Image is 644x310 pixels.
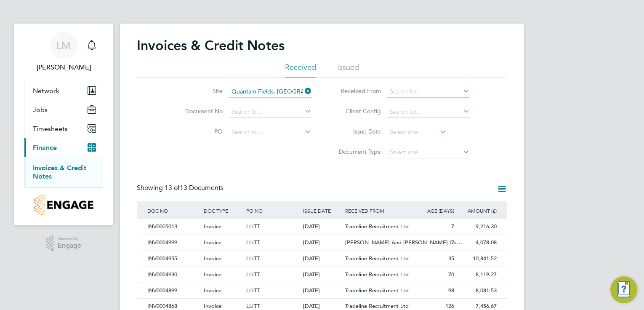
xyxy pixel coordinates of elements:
[56,40,71,51] span: LM
[345,287,409,294] span: Tradeline Recruitment Ltd
[337,62,359,77] li: Issued
[24,195,103,215] a: Go to home page
[244,201,301,220] div: PO NO
[448,271,454,278] span: 70
[345,239,462,246] span: [PERSON_NAME] And [PERSON_NAME] Co…
[301,201,343,220] div: ISSUE DATE
[246,255,260,262] span: LLITT
[174,107,223,115] label: Document No
[204,255,221,262] span: Invoice
[137,184,225,192] div: Showing
[456,235,499,251] div: 4,078.08
[24,157,103,187] div: Finance
[451,239,454,246] span: 7
[58,235,81,243] span: Powered by
[204,239,221,246] span: Invoice
[456,283,499,299] div: 8,081.53
[145,251,202,267] div: INV0004955
[33,144,57,152] span: Finance
[451,223,454,230] span: 7
[33,164,86,180] a: Invoices & Credit Notes
[333,107,381,115] label: Client Config
[246,287,260,294] span: LLITT
[14,24,113,225] nav: Main navigation
[174,87,223,95] label: Site
[456,251,499,267] div: 10,841.52
[24,138,103,157] button: Finance
[246,223,260,230] span: LLITT
[24,62,103,72] span: Lauren Morton
[145,201,202,220] div: DOC NO
[165,184,224,192] span: 13 Documents
[445,302,454,310] span: 126
[387,126,447,138] input: Select one
[145,235,202,251] div: INV0004999
[229,86,311,98] input: Search for...
[301,219,343,235] div: [DATE]
[301,267,343,283] div: [DATE]
[174,128,223,135] label: PO
[33,87,59,95] span: Network
[246,302,260,310] span: LLITT
[246,271,260,278] span: LLITT
[345,271,409,278] span: Tradeline Recruitment Ltd
[24,81,103,100] button: Network
[343,201,414,220] div: RECEIVED FROM
[24,100,103,119] button: Jobs
[333,148,381,155] label: Document Type
[202,201,244,220] div: DOC TYPE
[58,242,81,249] span: Engage
[448,255,454,262] span: 35
[345,223,409,230] span: Tradeline Recruitment Ltd
[137,37,285,54] h2: Invoices & Credit Notes
[414,201,456,220] div: AGE (DAYS)
[34,195,93,215] img: countryside-properties-logo-retina.png
[24,32,103,72] a: LM[PERSON_NAME]
[301,283,343,299] div: [DATE]
[387,86,470,98] input: Search for...
[204,287,221,294] span: Invoice
[204,271,221,278] span: Invoice
[145,219,202,235] div: INV0005013
[301,235,343,251] div: [DATE]
[387,147,470,158] input: Select one
[301,251,343,267] div: [DATE]
[145,283,202,299] div: INV0004899
[333,128,381,135] label: Issue Date
[345,302,409,310] span: Tradeline Recruitment Ltd
[46,235,82,251] a: Powered byEngage
[285,62,316,77] li: Received
[333,87,381,95] label: Received From
[456,267,499,283] div: 8,119.27
[33,125,68,133] span: Timesheets
[456,201,499,220] div: AMOUNT (£)
[387,106,470,118] input: Search for...
[246,239,260,246] span: LLITT
[448,287,454,294] span: 98
[204,302,221,310] span: Invoice
[610,276,637,303] button: Engage Resource Center
[229,106,311,118] input: Search for...
[33,106,48,114] span: Jobs
[204,223,221,230] span: Invoice
[456,219,499,235] div: 9,216.30
[229,126,311,138] input: Search for...
[345,255,409,262] span: Tradeline Recruitment Ltd
[165,184,180,192] span: 13 of
[24,119,103,138] button: Timesheets
[145,267,202,283] div: INV0004930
